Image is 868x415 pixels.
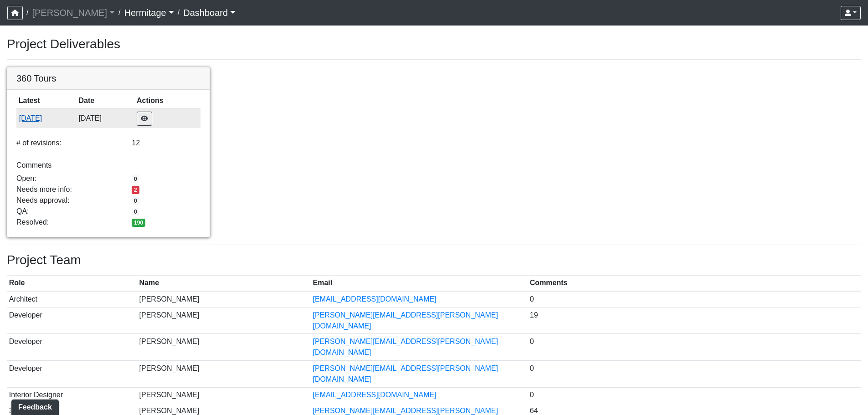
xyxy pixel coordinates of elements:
td: [PERSON_NAME] [137,291,311,307]
td: 0 [528,334,861,361]
span: / [174,4,183,22]
td: 0 [528,291,861,307]
td: 0 [528,387,861,403]
h3: Project Deliverables [7,36,861,52]
td: Developer [7,360,137,387]
td: [PERSON_NAME] [137,334,311,361]
span: / [115,4,124,22]
td: Developer [7,334,137,361]
td: [PERSON_NAME] [137,360,311,387]
th: Role [7,276,137,292]
td: Developer [7,307,137,334]
a: [EMAIL_ADDRESS][DOMAIN_NAME] [313,295,437,303]
a: [EMAIL_ADDRESS][DOMAIN_NAME] [313,391,437,399]
td: [PERSON_NAME] [137,387,311,403]
button: [DATE] [19,113,74,124]
th: Comments [528,276,861,292]
a: Dashboard [183,4,236,22]
a: [PERSON_NAME][EMAIL_ADDRESS][PERSON_NAME][DOMAIN_NAME] [313,311,498,330]
th: Name [137,276,311,292]
td: Interior Designer [7,387,137,403]
span: / [23,4,32,22]
td: 19 [528,307,861,334]
a: [PERSON_NAME] [32,4,115,22]
td: [PERSON_NAME] [137,307,311,334]
iframe: Ybug feedback widget [7,397,61,415]
td: 0 [528,360,861,387]
a: Hermitage [124,4,174,22]
td: Architect [7,291,137,307]
h3: Project Team [7,252,861,268]
th: Email [311,276,528,292]
a: [PERSON_NAME][EMAIL_ADDRESS][PERSON_NAME][DOMAIN_NAME] [313,338,498,356]
a: [PERSON_NAME][EMAIL_ADDRESS][PERSON_NAME][DOMAIN_NAME] [313,364,498,383]
td: kypCc7di4b6DLFmrtVvHjs [16,109,77,128]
